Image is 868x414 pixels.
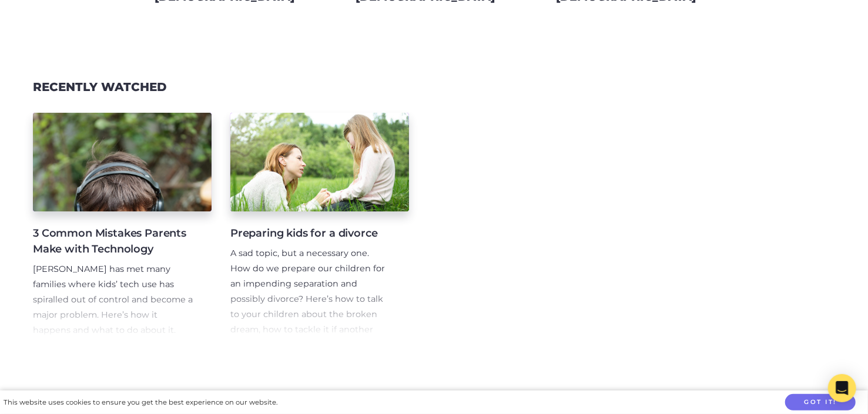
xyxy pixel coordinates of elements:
[230,113,409,338] a: Preparing kids for a divorce A sad topic, but a necessary one. How do we prepare our children for...
[33,80,167,94] h3: recently watched
[230,225,390,241] h4: Preparing kids for a divorce
[33,264,193,335] span: [PERSON_NAME] has met many families where kids’ tech use has spiralled out of control and become ...
[230,246,390,383] p: A sad topic, but a necessary one. How do we prepare our children for an impending separation and ...
[33,225,193,257] h4: 3 Common Mistakes Parents Make with Technology
[785,394,856,411] button: Got it!
[828,374,856,402] div: Open Intercom Messenger
[33,113,212,338] a: 3 Common Mistakes Parents Make with Technology [PERSON_NAME] has met many families where kids’ te...
[4,396,277,409] div: This website uses cookies to ensure you get the best experience on our website.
